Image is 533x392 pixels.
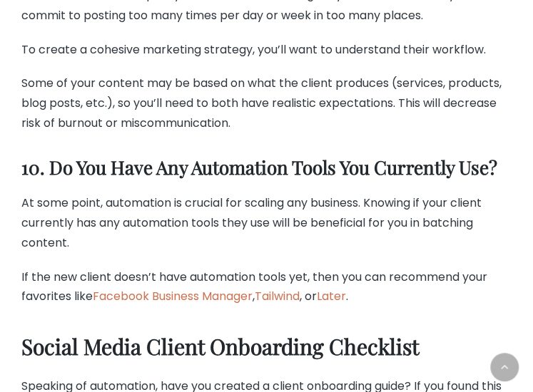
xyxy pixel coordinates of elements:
a: Tailwind [255,287,300,304]
h3: 10. Do You Have Any Automation Tools You Currently Use? [21,155,512,179]
p: Some of your content may be based on what the client produces (services, products, blog posts, et... [21,73,512,132]
a: Facebook Business Manager [93,287,253,304]
p: To create a cohesive marketing strategy, you’ll want to understand their workflow. [21,39,512,59]
p: At some point, automation is crucial for scaling any business. Knowing if your client currently h... [21,192,512,252]
p: If the new client doesn’t have automation tools yet, then you can recommend your favorites like ,... [21,267,512,306]
h2: Social Media Client Onboarding Checklist [21,333,512,360]
a: Later [317,287,346,304]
